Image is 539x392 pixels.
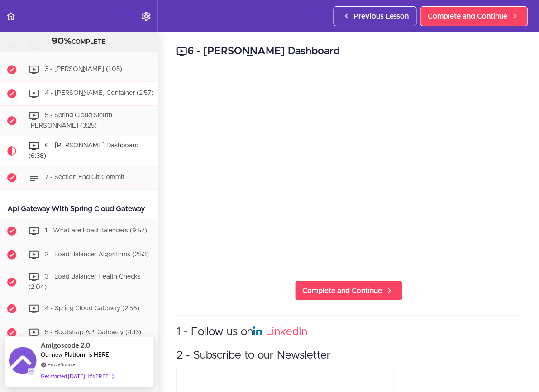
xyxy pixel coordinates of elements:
svg: Settings Menu [141,11,152,22]
span: 7 - Section End Git Commit [45,174,124,180]
img: provesource social proof notification image [9,347,36,377]
h3: 1 - Follow us on [176,325,521,340]
a: Complete and Continue [420,6,528,26]
iframe: Video Player [176,73,521,266]
span: 4 - [PERSON_NAME] Container (2:57) [45,90,153,97]
a: LinkedIn [266,326,307,337]
span: 1 - What are Load Balencers (9:57) [45,227,147,234]
svg: Back to course curriculum [5,11,16,22]
span: 6 - [PERSON_NAME] Dashboard (6:38) [29,142,138,159]
span: 5 - Spring Cloud Sleuth [PERSON_NAME] (3:25) [29,113,112,129]
a: Previous Lesson [334,6,417,26]
div: Get started [DATE]. It's FREE [41,371,114,382]
span: 5 - Bootstrap API Gateway (4:13) [45,330,141,336]
span: Previous Lesson [354,11,409,22]
span: 3 - Load Balancer Health Checks (2:04) [29,274,141,290]
a: Complete and Continue [295,281,403,301]
span: 2 - Load Balancer Algorithms (2:53) [45,251,149,258]
span: Our new Platform is HERE [41,351,109,359]
span: Complete and Continue [303,285,382,296]
h3: 2 - Subscribe to our Newsletter [176,349,521,364]
span: 90% [52,37,72,46]
h2: 6 - [PERSON_NAME] Dashboard [176,44,521,59]
span: Amigoscode 2.0 [41,340,90,350]
span: Complete and Continue [428,11,508,22]
a: ProveSource [48,361,76,368]
span: 3 - [PERSON_NAME] (1:05) [45,66,122,73]
span: 4 - Spring Cloud Gateway (2:56) [45,306,139,312]
div: COMPLETE [11,36,147,47]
